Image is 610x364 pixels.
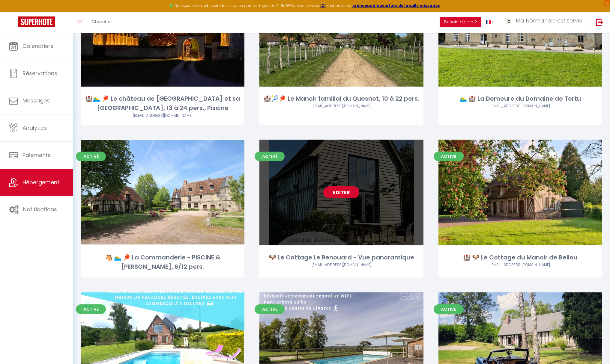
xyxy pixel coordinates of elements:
span: Messages [22,97,50,104]
span: Hébergement [22,179,59,186]
img: ... [503,18,512,24]
span: Activé [434,152,464,161]
a: ... Ma Normandie est servie [498,12,590,33]
img: Super Booking [18,16,55,27]
div: 🏊‍♂️ 🏰 La Demeure du Domaine de Tertu [438,94,602,103]
span: Activé [434,304,464,314]
a: Editer [323,186,359,198]
span: Calendriers [22,42,53,50]
button: Ouvrir le widget de chat LiveChat [5,2,23,20]
iframe: Chat [585,337,606,360]
span: Activé [76,152,106,161]
div: 🐴 🏊‍♂️ 🏓 La Commanderie - PISCINE & [PERSON_NAME], 6/12 pers. [81,253,244,272]
div: 🏰 🐶 Le Cottage du Manoir de Bellou [438,253,602,262]
span: Chercher [91,18,112,25]
div: 🏰🏊‍♂️ 🏓 Le château de [GEOGRAPHIC_DATA] et sa [GEOGRAPHIC_DATA], 13 à 24 pers., Piscine [81,94,244,113]
span: Activé [76,304,106,314]
div: 🐶 Le Cottage Le Renouard - Vue panoramique [259,253,423,262]
span: Analytics [22,124,47,132]
a: Chercher [87,12,117,33]
a: créneaux d'ouverture de la salle migration [352,3,441,8]
div: Airbnb [81,113,244,119]
span: Activé [255,304,285,314]
span: Paiements [22,151,51,159]
div: Airbnb [259,262,423,268]
span: Notifications [23,206,57,213]
div: Airbnb [259,103,423,109]
div: Airbnb [438,103,602,109]
button: Besoin d'aide ? [440,17,481,27]
span: Activé [255,152,285,161]
a: ICI [320,3,326,8]
img: logout [596,18,603,26]
div: 🏰🎾🏓 Le Manoir familial du Quesnot, 10 à 22 pers. [259,94,423,103]
div: Airbnb [438,262,602,268]
span: Ma Normandie est servie [516,17,582,24]
span: Réservations [22,70,57,77]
